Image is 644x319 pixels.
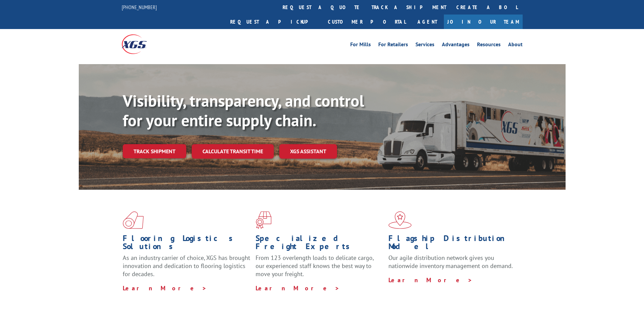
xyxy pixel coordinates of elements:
a: Request a pickup [225,15,323,29]
b: Visibility, transparency, and control for your entire supply chain. [123,90,364,131]
a: Advantages [442,42,470,49]
span: As an industry carrier of choice, XGS has brought innovation and dedication to flooring logistics... [123,254,250,278]
a: Calculate transit time [192,144,274,159]
a: Learn More > [388,276,473,284]
a: XGS ASSISTANT [279,144,337,159]
h1: Specialized Freight Experts [256,234,383,254]
img: xgs-icon-focused-on-flooring-red [256,211,271,229]
a: Track shipment [123,144,186,158]
h1: Flooring Logistics Solutions [123,234,251,254]
a: Services [415,42,434,49]
a: Learn More > [256,284,340,292]
h1: Flagship Distribution Model [388,234,516,254]
a: Resources [477,42,501,49]
a: For Mills [350,42,371,49]
a: Join Our Team [444,15,523,29]
a: Customer Portal [323,15,411,29]
img: xgs-icon-flagship-distribution-model-red [388,211,412,229]
span: Our agile distribution network gives you nationwide inventory management on demand. [388,254,513,270]
a: Agent [411,15,444,29]
a: [PHONE_NUMBER] [122,4,157,10]
img: xgs-icon-total-supply-chain-intelligence-red [123,211,144,229]
p: From 123 overlength loads to delicate cargo, our experienced staff knows the best way to move you... [256,254,383,284]
a: For Retailers [378,42,408,49]
a: About [508,42,523,49]
a: Learn More > [123,284,207,292]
